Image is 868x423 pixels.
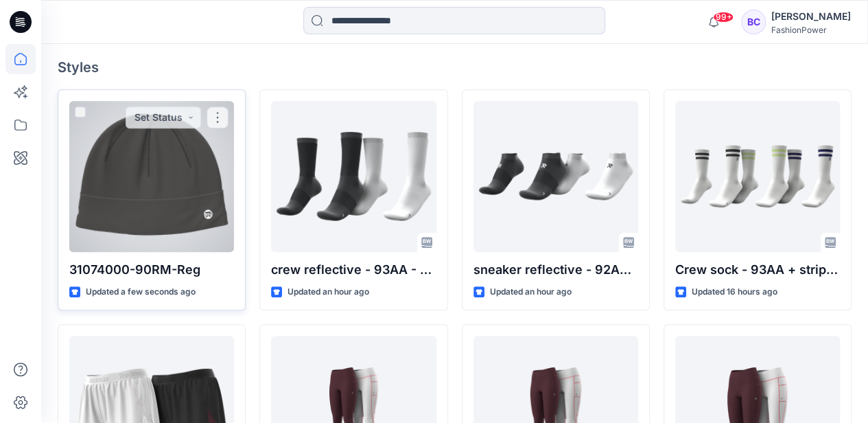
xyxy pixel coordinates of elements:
div: BC [741,10,766,34]
a: 31074000-90RM-Reg [69,101,234,252]
div: [PERSON_NAME] [771,8,851,25]
p: Updated 16 hours ago [692,285,777,299]
p: Updated an hour ago [490,285,572,299]
div: FashionPower [771,25,851,35]
p: Updated an hour ago [288,285,369,299]
a: crew reflective - 93AA - Vian [271,101,436,252]
a: sneaker reflective - 92AA - Valo [473,101,638,252]
p: Updated a few seconds ago [86,285,196,299]
a: Crew sock - 93AA + stripes [675,101,840,252]
h4: Styles [58,59,852,76]
p: 31074000-90RM-Reg [69,260,234,279]
span: 99+ [713,12,734,23]
p: crew reflective - 93AA - Vian [271,260,436,279]
p: sneaker reflective - 92AA - Valo [473,260,638,279]
p: Crew sock - 93AA + stripes [675,260,840,279]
